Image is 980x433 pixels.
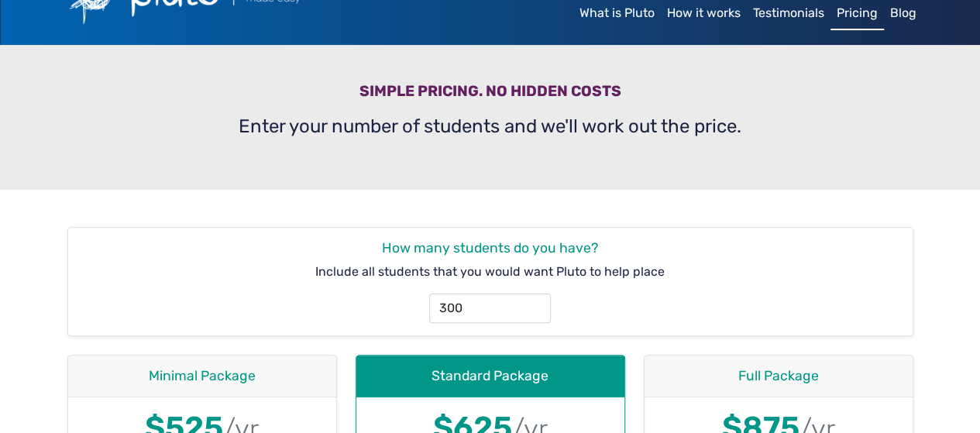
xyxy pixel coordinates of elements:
[81,368,324,384] h4: Minimal Package
[67,82,913,106] h3: Simple pricing. No hidden costs
[369,368,612,384] h4: Standard Package
[81,240,900,256] h4: How many students do you have?
[657,368,900,384] h4: Full Package
[68,228,913,335] div: Include all students that you would want Pluto to help place
[67,112,913,140] p: Enter your number of students and we'll work out the price.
